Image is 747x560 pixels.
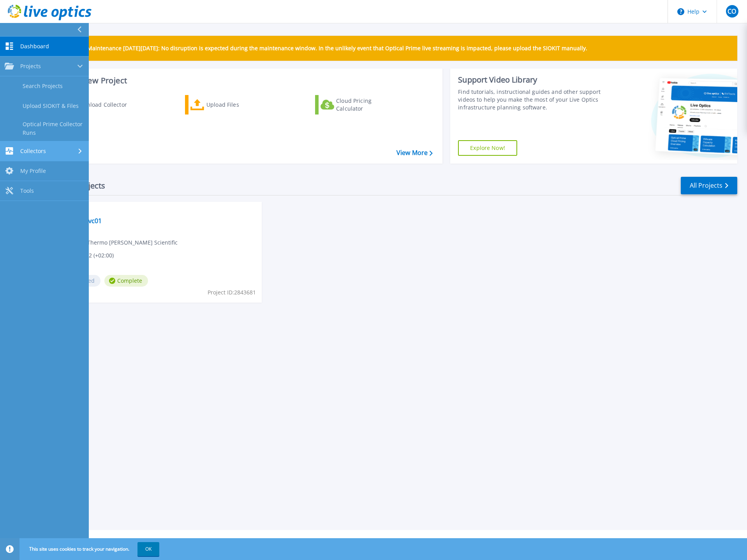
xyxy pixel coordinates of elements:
span: Projects [20,63,41,70]
a: Upload Files [185,95,272,114]
span: This site uses cookies to track your navigation. [21,542,159,556]
div: Download Collector [75,97,137,113]
div: Find tutorials, instructional guides and other support videos to help you make the most of your L... [458,88,604,111]
span: My Profile [20,167,46,174]
span: Dashboard [20,43,49,50]
span: CO [728,8,736,14]
div: Support Video Library [458,75,604,85]
span: Optical Prime [59,206,257,215]
span: Complete [104,275,148,287]
span: Collectors [20,148,46,155]
div: Upload Files [206,97,269,113]
a: All Projects [681,177,737,194]
a: Cloud Pricing Calculator [315,95,402,114]
button: OK [137,542,159,556]
span: Tools [20,187,34,194]
h3: Start a New Project [55,76,432,85]
p: Scheduled Maintenance [DATE][DATE]: No disruption is expected during the maintenance window. In t... [58,45,587,51]
a: View More [396,149,433,157]
span: Jan Nos�l , Thermo [PERSON_NAME] Scientific [59,238,178,247]
span: Project ID: 2843681 [208,288,256,297]
a: Download Collector [55,95,142,114]
div: Cloud Pricing Calculator [336,97,398,113]
a: Explore Now! [458,140,517,156]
